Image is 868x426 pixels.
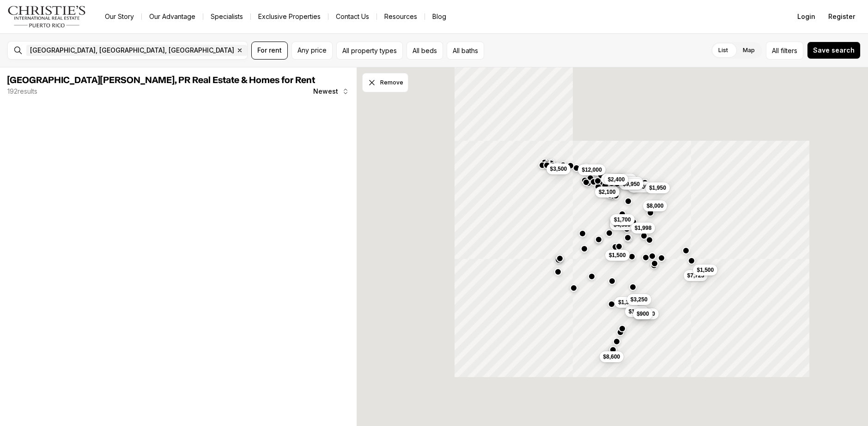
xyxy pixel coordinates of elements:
[637,310,649,318] span: $900
[30,47,234,54] span: [GEOGRAPHIC_DATA], [GEOGRAPHIC_DATA], [GEOGRAPHIC_DATA]
[610,219,634,230] button: $4,500
[687,272,704,279] span: $7,725
[605,250,629,261] button: $1,500
[638,310,655,318] span: $1,800
[618,299,635,306] span: $1,350
[251,10,328,23] a: Exclusive Properties
[630,296,647,303] span: $3,250
[7,88,37,95] p: 192 results
[7,76,315,85] span: [GEOGRAPHIC_DATA][PERSON_NAME], PR Real Estate & Homes for Rent
[328,10,376,23] button: Contact Us
[550,165,567,173] span: $3,500
[645,182,670,193] button: $1,950
[649,184,666,192] span: $1,950
[613,221,631,228] span: $4,500
[626,294,651,305] button: $3,250
[813,47,855,54] span: Save search
[336,42,403,60] button: All property types
[619,179,643,190] button: $9,950
[797,13,815,20] span: Login
[633,308,653,319] button: $900
[7,6,86,28] img: logo
[297,47,327,54] span: Any price
[598,188,615,196] span: $2,100
[603,353,620,360] span: $8,600
[766,42,803,60] button: Allfilters
[735,42,762,59] label: Map
[614,297,639,308] button: $1,350
[257,47,282,54] span: For rent
[599,351,624,362] button: $8,600
[693,264,717,276] button: $1,500
[578,164,605,175] button: $12,000
[823,7,861,26] button: Register
[407,42,443,60] button: All beds
[631,222,655,234] button: $1,998
[608,252,625,259] span: $1,500
[614,216,631,223] span: $1,700
[610,214,635,225] button: $1,700
[628,308,645,315] span: $1,850
[634,224,651,232] span: $1,998
[828,13,855,20] span: Register
[607,176,625,183] span: $2,400
[203,10,250,23] a: Specialists
[97,10,141,23] a: Our Story
[604,174,628,185] button: $2,400
[605,175,622,183] span: $2,400
[582,166,601,174] span: $12,000
[613,175,632,183] span: $15,000
[792,7,821,26] button: Login
[601,174,625,185] button: $2,400
[447,42,484,60] button: All baths
[634,308,659,319] button: $1,800
[313,88,338,95] span: Newest
[625,306,649,317] button: $1,850
[291,42,333,60] button: Any price
[377,10,425,23] a: Resources
[546,163,571,174] button: $3,500
[595,186,619,198] button: $2,100
[643,200,667,211] button: $8,000
[772,46,779,55] span: All
[697,266,714,274] span: $1,500
[807,42,861,59] button: Save search
[251,42,288,60] button: For rent
[623,180,640,188] span: $9,950
[781,46,797,55] span: filters
[619,177,643,188] button: $6,500
[362,73,408,92] button: Dismiss drawing
[425,10,454,23] a: Blog
[683,270,708,281] button: $7,725
[711,42,735,59] label: List
[308,82,355,101] button: Newest
[646,202,663,210] span: $8,000
[142,10,203,23] a: Our Advantage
